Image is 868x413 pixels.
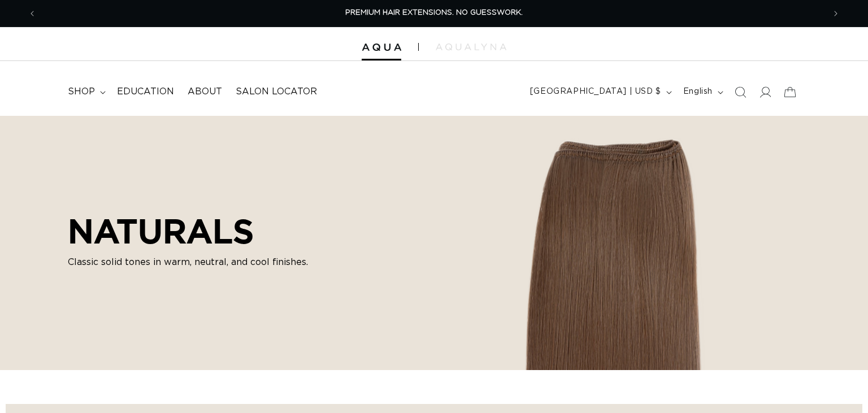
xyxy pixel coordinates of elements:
[229,79,324,105] a: Salon Locator
[61,79,110,105] summary: shop
[683,86,713,98] span: English
[188,86,222,98] span: About
[236,86,317,98] span: Salon Locator
[530,86,661,98] span: [GEOGRAPHIC_DATA] | USD $
[436,44,506,50] img: aqualyna.com
[523,81,676,103] button: [GEOGRAPHIC_DATA] | USD $
[362,44,401,51] img: Aqua Hair Extensions
[20,3,45,24] button: Previous announcement
[110,79,181,105] a: Education
[728,80,753,105] summary: Search
[68,255,322,269] p: Classic solid tones in warm, neutral, and cool finishes.
[117,86,174,98] span: Education
[68,86,95,98] span: shop
[181,79,229,105] a: About
[823,3,848,24] button: Next announcement
[68,211,322,251] h2: NATURALS
[345,9,523,16] span: PREMIUM HAIR EXTENSIONS. NO GUESSWORK.
[676,81,728,103] button: English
